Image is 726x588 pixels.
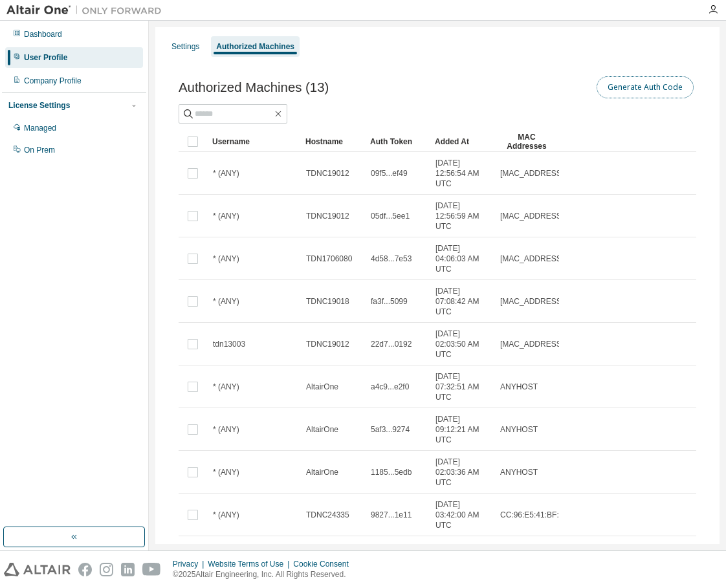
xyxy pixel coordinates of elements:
span: [DATE] 02:03:36 AM UTC [435,457,489,488]
span: TDNC24335 [306,510,349,520]
span: [DATE] 04:06:03 AM UTC [435,243,489,274]
div: Company Profile [24,76,82,86]
div: Cookie Consent [293,559,356,569]
span: * (ANY) [213,254,239,264]
span: ANYHOST [500,382,538,392]
span: AltairOne [306,382,338,392]
span: TDNC19012 [306,211,349,221]
span: * (ANY) [213,382,239,392]
span: 22d7...0192 [371,339,412,349]
div: Privacy [173,559,208,569]
span: TDNC19012 [306,339,349,349]
span: 1185...5edb [371,467,412,477]
span: [DATE] 12:56:59 AM UTC [435,201,489,232]
span: [MAC_ADDRESS] [500,168,564,179]
span: AltairOne [306,467,338,477]
span: * (ANY) [213,296,239,307]
span: * (ANY) [213,424,239,435]
span: [DATE] 03:42:00 AM UTC [435,499,489,530]
button: Generate Auth Code [597,76,694,98]
span: 9827...1e11 [371,510,412,520]
div: Website Terms of Use [208,559,293,569]
div: Added At [435,131,489,152]
span: [MAC_ADDRESS] [500,339,564,349]
img: instagram.svg [100,563,113,576]
span: [DATE] 07:32:51 AM UTC [435,371,489,402]
span: CC:96:E5:41:BF:53 [500,510,567,520]
span: [MAC_ADDRESS] [500,296,564,307]
img: facebook.svg [78,563,92,576]
span: fa3f...5099 [371,296,408,307]
span: * (ANY) [213,168,239,179]
span: TDNC19018 [306,296,349,307]
span: a4c9...e2f0 [371,382,409,392]
div: User Profile [24,52,67,63]
span: * (ANY) [213,467,239,477]
div: Dashboard [24,29,62,39]
span: 5af3...9274 [371,424,410,435]
div: License Settings [8,100,70,111]
span: [DATE] 09:12:21 AM UTC [435,414,489,445]
div: Authorized Machines [216,41,294,52]
span: [DATE] 02:03:50 AM UTC [435,329,489,360]
div: Managed [24,123,56,133]
span: * (ANY) [213,211,239,221]
span: [MAC_ADDRESS] [500,211,564,221]
span: TDN1706080 [306,254,352,264]
div: MAC Addresses [500,131,554,152]
span: 4d58...7e53 [371,254,412,264]
img: linkedin.svg [121,563,135,576]
span: Authorized Machines (13) [179,80,329,95]
div: Username [212,131,295,152]
img: youtube.svg [142,563,161,576]
span: AltairOne [306,424,338,435]
span: 09f5...ef49 [371,168,408,179]
div: Settings [171,41,199,52]
span: TDNC19012 [306,168,349,179]
div: Hostname [305,131,360,152]
span: * (ANY) [213,510,239,520]
img: altair_logo.svg [4,563,71,576]
div: Auth Token [370,131,424,152]
p: © 2025 Altair Engineering, Inc. All Rights Reserved. [173,569,357,580]
span: [DATE] 04:11:35 AM UTC [435,542,489,573]
span: ANYHOST [500,467,538,477]
div: On Prem [24,145,55,155]
span: [DATE] 07:08:42 AM UTC [435,286,489,317]
span: [DATE] 12:56:54 AM UTC [435,158,489,189]
span: [MAC_ADDRESS] [500,254,564,264]
span: tdn13003 [213,339,245,349]
span: ANYHOST [500,424,538,435]
img: Altair One [6,4,168,17]
span: 05df...5ee1 [371,211,410,221]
